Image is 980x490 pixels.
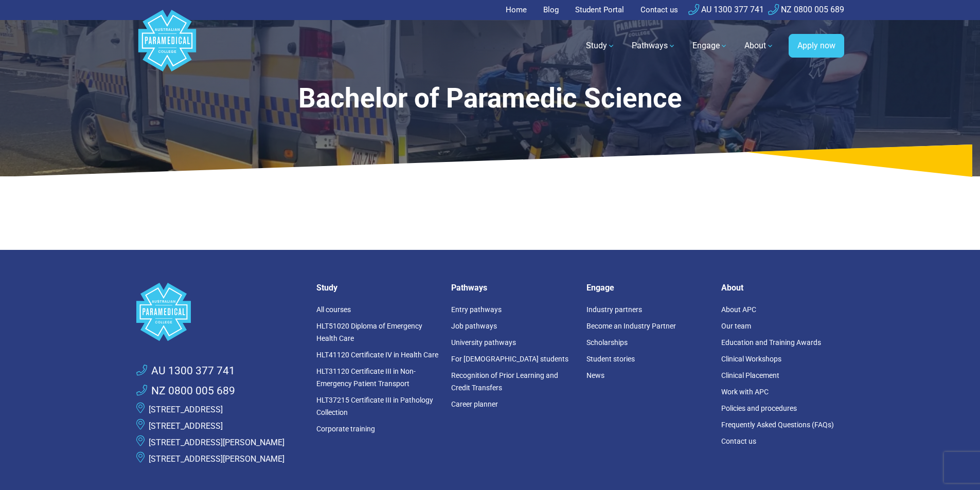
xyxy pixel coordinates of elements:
a: Study [580,31,621,60]
a: [STREET_ADDRESS][PERSON_NAME] [149,438,284,447]
h5: Study [316,283,439,293]
a: Policies and procedures [721,404,797,412]
a: News [586,371,604,379]
a: HLT37215 Certificate III in Pathology Collection [316,396,433,416]
h5: Pathways [451,283,574,293]
a: HLT41120 Certificate IV in Health Care [316,351,438,359]
h5: Engage [586,283,709,293]
h1: Bachelor of Paramedic Science [225,82,756,115]
h5: About [721,283,844,293]
a: Career planner [451,400,498,408]
a: [STREET_ADDRESS] [149,405,223,414]
a: Apply now [789,34,844,58]
a: Contact us [721,437,756,445]
a: Scholarships [586,338,628,347]
a: NZ 0800 005 689 [768,5,844,14]
a: Job pathways [451,322,497,330]
a: AU 1300 377 741 [136,363,235,379]
a: Frequently Asked Questions (FAQs) [721,421,834,429]
a: AU 1300 377 741 [688,5,764,14]
a: Clinical Workshops [721,355,781,363]
a: Corporate training [316,425,375,433]
a: Entry pathways [451,305,502,314]
a: For [DEMOGRAPHIC_DATA] students [451,355,568,363]
a: [STREET_ADDRESS][PERSON_NAME] [149,454,284,464]
a: HLT51020 Diploma of Emergency Health Care [316,322,422,342]
a: All courses [316,305,351,314]
a: Student stories [586,355,635,363]
a: Education and Training Awards [721,338,821,347]
a: Recognition of Prior Learning and Credit Transfers [451,371,558,392]
a: Pathways [626,31,682,60]
a: NZ 0800 005 689 [136,383,235,400]
a: HLT31120 Certificate III in Non-Emergency Patient Transport [316,367,416,388]
a: [STREET_ADDRESS] [149,421,223,431]
a: Work with APC [721,388,769,396]
a: Australian Paramedical College [136,20,198,72]
a: About APC [721,305,756,314]
a: About [738,31,780,60]
a: Space [136,283,304,341]
a: Engage [686,31,734,60]
a: Our team [721,322,751,330]
a: Industry partners [586,305,642,314]
a: University pathways [451,338,516,347]
a: Clinical Placement [721,371,779,379]
a: Become an Industry Partner [586,322,676,330]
